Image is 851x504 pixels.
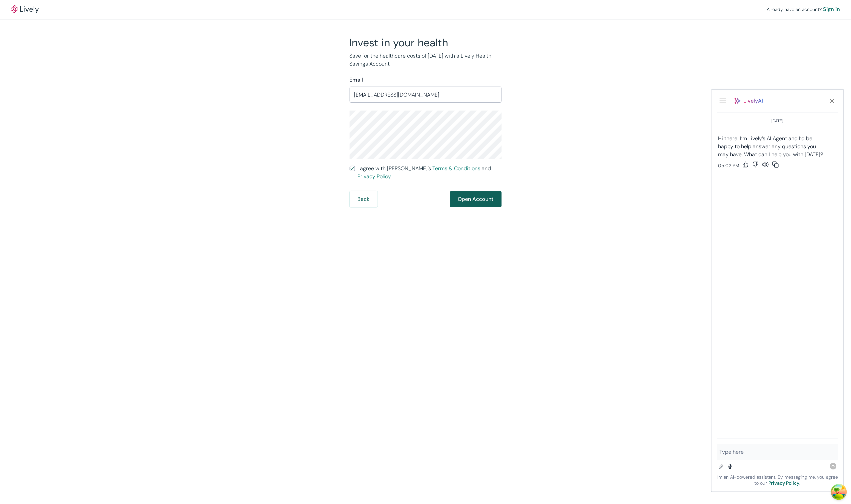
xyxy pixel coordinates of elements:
a: Terms & Conditions [433,165,481,172]
label: Email [350,76,363,84]
a: Privacy Policy [769,480,800,486]
h6: [DATE] [766,118,789,124]
span: LivelyAI [744,98,763,104]
button: Open Account [450,191,502,207]
button: Open Tanstack query devtools [832,485,846,499]
button: Thumbs up for helpful response [741,160,750,169]
div: Already have an account? [767,5,840,13]
button: Record voice message [726,462,734,471]
section: scrollable content region [712,113,844,438]
button: close [826,95,838,107]
p: Save for the healthcare costs of [DATE] with a Lively Health Savings Account [350,52,502,68]
svg: Unhelpful response icon [752,161,759,168]
svg: Close [829,98,836,104]
svg: Play audio [762,161,769,168]
a: Privacy Policy [358,173,391,180]
svg: Menu [720,98,726,104]
svg: Record voice message [727,464,733,469]
span: 05:02 PM [718,162,740,169]
button: Copy message content to clipboard [771,160,780,169]
button: Play audio [761,160,770,169]
svg: Lively AI icon [734,98,741,104]
button: Back [350,191,378,207]
div: Date: Today [718,118,837,124]
span: I agree with [PERSON_NAME]’s and [358,165,502,181]
svg: Helpful response icon [742,161,749,168]
img: Lively [11,5,39,13]
span: I'm an AI-powered assistant. By messaging me, you agree to our . [717,474,838,486]
button: menu [717,95,729,107]
a: Sign in [823,5,840,13]
a: LivelyLively [11,5,39,13]
svg: Add photos and files [719,464,724,469]
textarea: chat input [720,448,836,456]
button: Thumbs down for unhelpful response [751,160,760,169]
h2: Invest in your health [350,36,502,49]
svg: Copy to clipboard [772,161,779,168]
span: Hi there! I’m Lively’s AI Agent and I’d be happy to help answer any questions you may have. What ... [718,135,823,158]
button: Add photos and files [717,462,726,471]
